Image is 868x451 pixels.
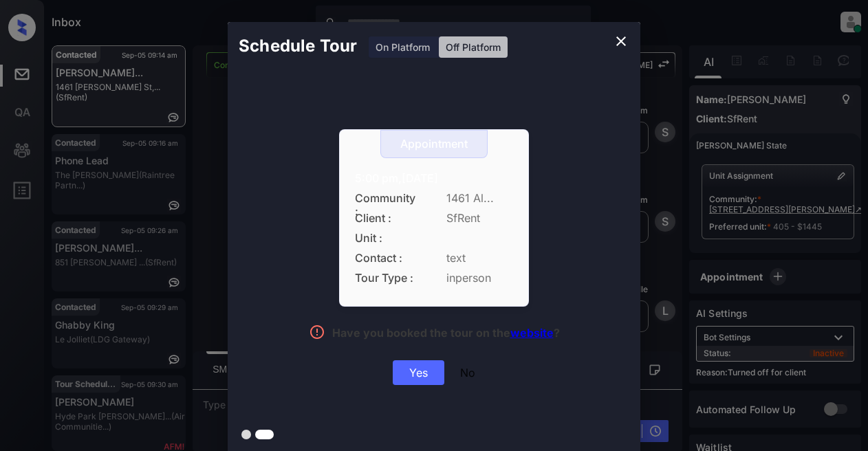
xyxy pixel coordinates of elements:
[393,360,444,385] div: Yes
[355,272,417,285] span: Tour Type :
[510,326,554,340] a: website
[446,212,513,225] span: SfRent
[460,366,475,379] div: No
[355,232,417,245] span: Unit :
[446,192,513,205] span: 1461 Al...
[446,272,513,285] span: inperson
[355,212,417,225] span: Client :
[355,172,513,185] div: 5:00 pm,[DATE]
[355,192,417,205] span: Community :
[332,326,560,343] div: Have you booked the tour on the ?
[446,252,513,265] span: text
[381,137,487,151] div: Appointment
[607,27,635,55] button: close
[228,22,368,70] h2: Schedule Tour
[355,252,417,265] span: Contact :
